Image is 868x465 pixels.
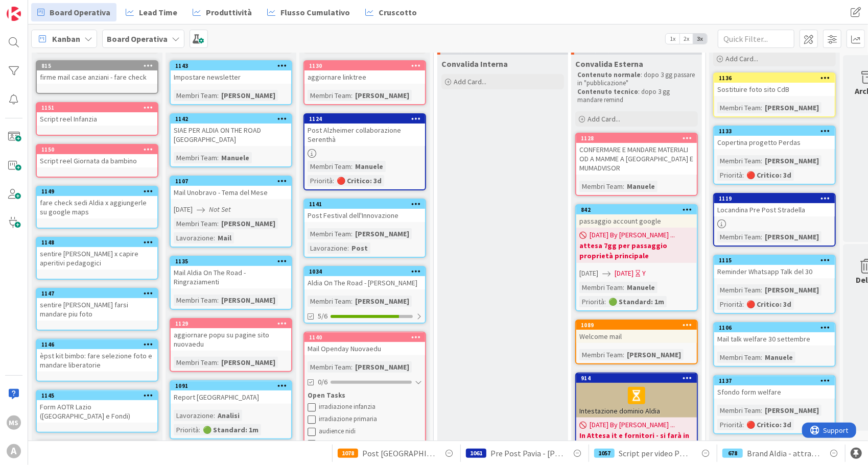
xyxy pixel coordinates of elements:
div: Membri Team [308,296,351,307]
div: 1136 [714,74,835,83]
div: Membri Team [717,405,761,416]
div: Priorità [579,296,604,307]
div: 1106 [714,323,835,332]
span: : [761,231,762,242]
div: Locandina Pre Post Stradella [714,203,835,216]
div: 1061 [466,449,486,458]
div: Membri Team [717,284,761,296]
div: Lavorazione [308,242,347,254]
span: Script per video PROMO CE [619,447,691,459]
span: Convalida Esterna [575,59,643,69]
div: passaggio account google [576,214,697,228]
span: : [214,410,215,421]
span: : [761,102,762,113]
span: : [351,228,353,239]
div: [PERSON_NAME] [219,295,278,306]
div: 1129aggiornare popu su pagine sito nuovaedu [171,319,291,351]
div: 1128CONFERMARE E MANDARE MATERIALI OD A MAMME A [GEOGRAPHIC_DATA] E MUMADVISOR [576,134,697,175]
span: Flusso Cumulativo [280,6,350,18]
span: : [623,282,624,293]
div: 1106Mail talk welfare 30 settembre [714,323,835,346]
span: [DATE] By [PERSON_NAME] ... [590,420,675,430]
div: interna x infanzia [319,439,422,448]
div: Manuele [219,152,252,163]
span: : [761,352,762,363]
a: 1147sentire [PERSON_NAME] farsi mandare piu foto [36,288,158,331]
div: 1148 [37,238,157,247]
div: 1143 [175,62,291,69]
div: 1124 [309,115,425,123]
div: 914Intestazione dominio Aldia [576,374,697,418]
div: 1119Locandina Pre Post Stradella [714,194,835,216]
div: Post Alzheimer collaborazione Serenthà [304,124,425,146]
span: Board Operativa [50,6,110,18]
div: Form AOTR Lazio ([GEOGRAPHIC_DATA] e Fondi) [37,400,157,423]
div: 1129 [171,319,291,328]
div: 1148 [41,239,157,246]
span: : [742,299,744,310]
div: 1106 [719,324,835,331]
div: Priorità [717,169,742,181]
div: 1143Impostare newsletter [171,61,291,84]
div: 🟢 Standard: 1m [606,296,667,307]
div: 1128 [576,134,697,143]
a: 1148sentire [PERSON_NAME] x capire aperitivi pedagogici [36,237,158,280]
span: : [351,296,353,307]
span: Pre Post Pavia - [PERSON_NAME]! FINE AGOSTO [490,447,563,459]
div: 1133 [719,128,835,135]
div: 1149 [41,188,157,195]
div: Mail Aldia On The Road - Ringraziamenti [171,266,291,288]
div: 🔴 Critico: 3d [334,175,384,186]
div: 1145 [37,391,157,400]
b: Board Operativa [107,34,168,44]
div: Welcome mail [576,330,697,343]
div: 1089Welcome mail [576,321,697,343]
a: 1149fare check sedi Aldia x aggiungerle su google maps [36,186,158,229]
span: Cruscotto [379,6,417,18]
div: 1142 [175,115,291,123]
div: [PERSON_NAME] [624,349,684,360]
div: 1124 [304,114,425,124]
span: Support [21,2,46,14]
a: 914Intestazione dominio Aldia[DATE] By [PERSON_NAME] ...In Attesa it e fornitori - si farà in estate [575,373,698,463]
a: Produttività [186,3,258,21]
div: Copertina progetto Perdas [714,136,835,149]
div: sentire [PERSON_NAME] farsi mandare piu foto [37,298,157,321]
a: 1130aggiornare linktreeMembri Team:[PERSON_NAME] [303,60,426,105]
div: 1147 [37,289,157,298]
div: 1136 [719,75,835,82]
div: Mail Openday Nuovaedu [304,342,425,355]
div: 1140 [304,333,425,342]
div: [PERSON_NAME] [353,90,412,101]
div: 1107 [175,178,291,185]
div: Analisi [215,410,242,421]
b: In Attesa it e fornitori - si farà in estate [579,430,694,451]
div: 1141 [304,200,425,209]
span: Add Card... [588,114,620,124]
a: Board Operativa [31,3,116,21]
span: : [217,295,219,306]
div: 815 [41,62,157,69]
div: 1143 [171,61,291,70]
span: Add Card... [454,77,486,86]
div: 1091Report [GEOGRAPHIC_DATA] [171,381,291,404]
a: 1119Locandina Pre Post StradellaMembri Team:[PERSON_NAME] [713,193,836,247]
span: : [623,181,624,192]
div: èpst kit bimbo: fare selezione foto e mandare liberatorie [37,349,157,372]
div: SIAE PER ALDIA ON THE ROAD [GEOGRAPHIC_DATA] [171,124,291,146]
p: : dopo 3 gg mandare remind [577,88,696,105]
div: 678 [722,449,743,458]
div: Membri Team [717,352,761,363]
div: Membri Team [717,102,761,113]
a: 1034Aldia On The Road - [PERSON_NAME]Membri Team:[PERSON_NAME]5/6 [303,266,426,324]
div: [PERSON_NAME] [762,405,822,416]
a: 1136Sostituire foto sito CdBMembri Team:[PERSON_NAME] [713,72,836,117]
p: : dopo 3 gg passare in "pubblicazione" [577,71,696,88]
div: Membri Team [717,231,761,242]
div: Priorità [308,175,333,186]
span: : [217,218,219,229]
div: Post Festival dell'Innovazione [304,209,425,222]
div: audience nidi [319,427,422,435]
div: 1034 [309,268,425,275]
div: 1150Script reel Giornata da bambino [37,145,157,167]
